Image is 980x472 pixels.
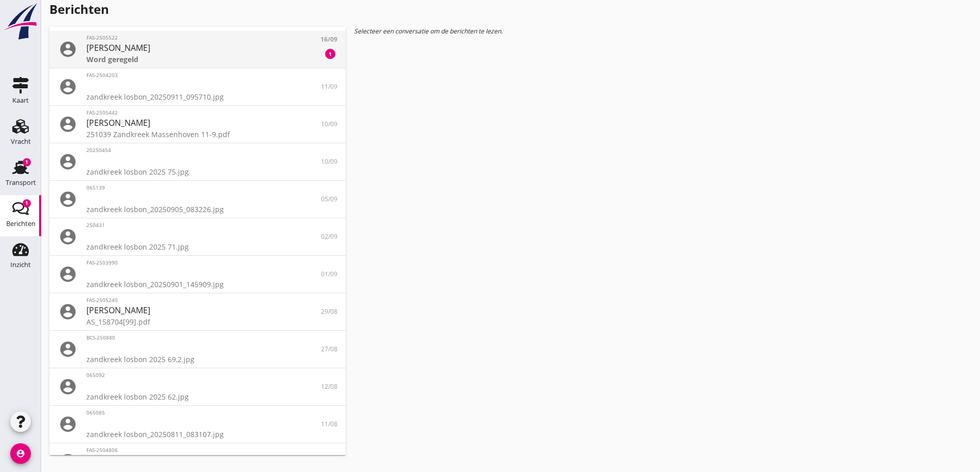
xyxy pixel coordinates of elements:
[86,446,122,454] span: FAS-2504806
[49,218,346,255] a: 250431zandkreek losbon 2025 71.jpg02/09
[49,106,346,143] a: FAS-2505442[PERSON_NAME]251039 Zandkreek Massenhoven 11-9.pdf10/09
[86,71,122,79] span: FAS-2504203
[49,293,346,330] a: FAS-2505240[PERSON_NAME]AS_158704[99].pdf29/08
[86,204,309,215] div: zandkreek losbon_20250905_083226.jpg
[86,34,122,42] span: FAS-2505522
[321,195,337,204] span: 05/09
[58,77,78,97] i: account_circle
[6,220,35,227] div: Berichten
[86,221,109,229] span: 250431
[58,189,78,210] i: account_circle
[86,129,309,140] div: 251039 Zandkreek Massenhoven 11-9.pdf
[23,158,31,166] div: 1
[49,331,346,368] a: BCS-250880zandkreek losbon 2025 69,2.jpg27/08
[86,455,150,466] span: [PERSON_NAME]
[86,316,309,327] div: AS_158704[99].pdf
[86,429,309,440] div: zandkreek losbon_20250811_083107.jpg
[321,82,337,91] span: 11/09
[320,35,337,44] span: 16/09
[49,368,346,405] a: 065092zandkreek losbon 2025 62.jpg12/08
[86,109,122,117] span: FAS-2505442
[86,91,309,102] div: zandkreek losbon_20250911_095710.jpg
[86,391,309,402] div: zandkreek losbon 2025 62.jpg
[58,414,78,435] i: account_circle
[86,334,119,342] span: BCS-250880
[86,305,150,316] span: [PERSON_NAME]
[86,241,309,252] div: zandkreek losbon 2025 71.jpg
[321,307,337,316] span: 29/08
[58,451,78,472] i: account_circle
[58,39,78,60] i: account_circle
[321,120,337,129] span: 10/09
[354,27,503,35] em: Selecteer een conversatie om de berichten te lezen.
[86,296,122,304] span: FAS-2505240
[86,371,109,379] span: 065092
[58,376,78,397] i: account_circle
[49,68,346,105] a: FAS-2504203zandkreek losbon_20250911_095710.jpg11/09
[49,256,346,293] a: FAS-2503990zandkreek losbon_20250901_145909.jpg01/09
[49,181,346,218] a: 065139zandkreek losbon_20250905_083226.jpg05/09
[58,114,78,135] i: account_circle
[321,157,337,166] span: 10/09
[6,179,36,186] div: Transport
[86,184,109,192] span: 065139
[11,138,31,145] div: Vracht
[49,406,346,443] a: 065085zandkreek losbon_20250811_083107.jpg11/08
[49,143,346,180] a: 20250454zandkreek losbon 2025 75.jpg10/09
[58,226,78,247] i: account_circle
[58,152,78,172] i: account_circle
[58,339,78,360] i: account_circle
[86,54,309,65] div: Word geregeld
[321,270,337,279] span: 01/09
[10,443,31,464] i: account_circle
[86,117,150,128] span: [PERSON_NAME]
[49,31,346,68] a: FAS-2505522[PERSON_NAME]Word geregeld16/091
[12,97,29,104] div: Kaart
[2,3,39,41] img: logo-small.a267ee39.svg
[86,409,109,417] span: 065085
[325,49,335,59] div: 1
[86,146,115,154] span: 20250454
[321,232,337,241] span: 02/09
[10,261,31,268] div: Inzicht
[321,420,337,429] span: 11/08
[321,345,337,354] span: 27/08
[86,279,309,290] div: zandkreek losbon_20250901_145909.jpg
[86,259,122,267] span: FAS-2503990
[86,354,309,365] div: zandkreek losbon 2025 69,2.jpg
[58,264,78,285] i: account_circle
[86,42,150,53] span: [PERSON_NAME]
[23,199,31,207] div: 1
[321,382,337,391] span: 12/08
[86,166,309,177] div: zandkreek losbon 2025 75.jpg
[58,301,78,322] i: account_circle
